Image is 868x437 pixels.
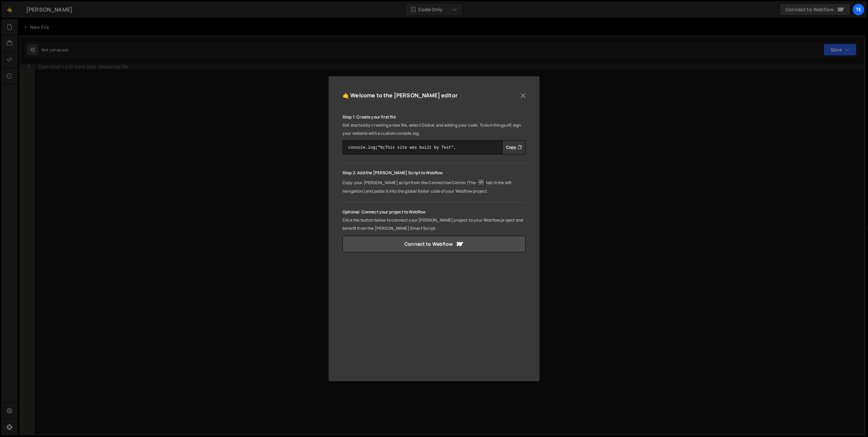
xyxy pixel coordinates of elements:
[343,140,525,155] textarea: console.log("%cThis site was built by Test", "background:blue;color:#fff;padding: 8px;");
[852,3,865,16] a: Te
[518,91,528,101] button: Close
[343,216,525,232] p: Click the button below to connect your [PERSON_NAME] project to your Webflow project and benefit ...
[343,266,525,369] iframe: YouTube video player
[502,140,525,155] button: Copy
[343,169,525,177] p: Step 2: Add the [PERSON_NAME] Script to Webflow
[343,177,525,195] p: Copy your [PERSON_NAME] script from the Connection Center (The tab in the left navigation) and pa...
[343,90,457,101] h5: 🤙 Welcome to the [PERSON_NAME] editor
[343,236,525,252] a: Connect to Webflow
[343,121,525,137] p: Get started by creating a new file, select Global, and adding your code. To kick things off, sign...
[343,113,525,121] p: Step 1: Create your first file
[502,140,525,155] div: Button group with nested dropdown
[343,208,525,216] p: Optional: Connect your project to Webflow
